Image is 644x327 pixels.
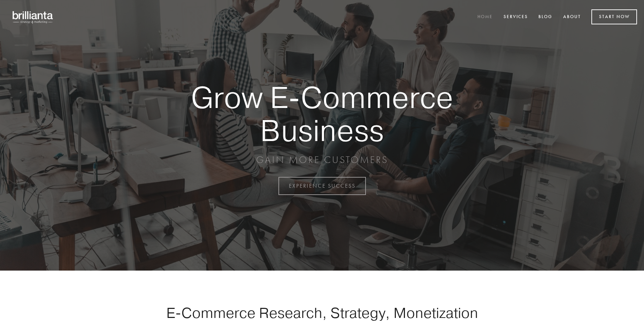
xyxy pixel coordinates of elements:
p: GAIN MORE CUSTOMERS [167,154,477,166]
a: Services [499,11,532,23]
a: Home [473,11,497,23]
a: EXPERIENCE SUCCESS [278,177,366,195]
strong: Grow E-Commerce Business [167,81,477,147]
a: Blog [534,11,557,23]
img: brillianta - research, strategy, marketing [7,7,59,27]
a: About [559,11,585,23]
h1: E-Commerce Research, Strategy, Monetization [144,304,500,321]
a: Start Now [591,9,637,24]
